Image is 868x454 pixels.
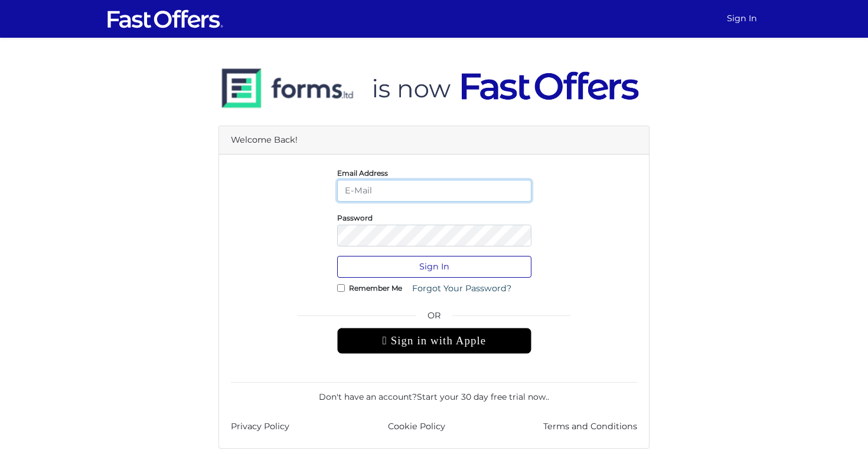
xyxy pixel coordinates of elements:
[404,278,519,300] a: Forgot Your Password?
[388,420,445,433] a: Cookie Policy
[543,420,637,433] a: Terms and Conditions
[337,328,531,354] div: Sign in with Apple
[337,256,531,278] button: Sign In
[231,420,289,433] a: Privacy Policy
[337,309,531,328] span: OR
[231,382,637,403] div: Don't have an account? .
[337,172,388,175] label: Email Address
[219,126,649,154] div: Welcome Back!
[337,216,373,219] label: Password
[337,180,531,202] input: E-Mail
[349,287,402,289] label: Remember Me
[722,7,762,30] a: Sign In
[417,392,547,402] a: Start your 30 day free trial now.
